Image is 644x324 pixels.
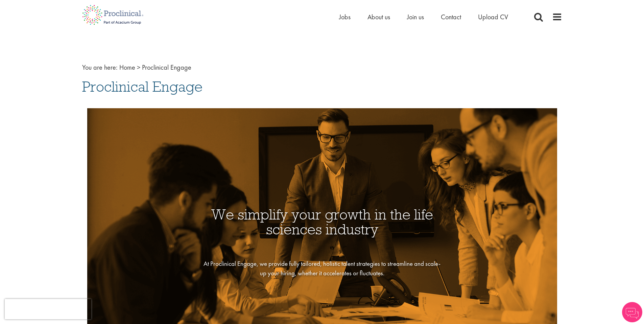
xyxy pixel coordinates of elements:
[339,13,351,21] a: Jobs
[142,63,191,72] span: Proclinical Engage
[82,63,118,72] span: You are here:
[622,302,642,322] img: Chatbot
[82,77,202,96] span: Proclinical Engage
[5,299,91,319] iframe: reCAPTCHA
[137,63,140,72] span: >
[367,13,390,21] a: About us
[202,259,442,278] p: At Proclinical Engage, we provide fully tailored, holistic talent strategies to streamline and sc...
[407,13,424,21] a: Join us
[478,13,508,21] a: Upload CV
[202,207,442,237] h1: We simplify your growth in the life sciences industry
[119,63,135,72] a: breadcrumb link
[441,13,461,21] a: Contact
